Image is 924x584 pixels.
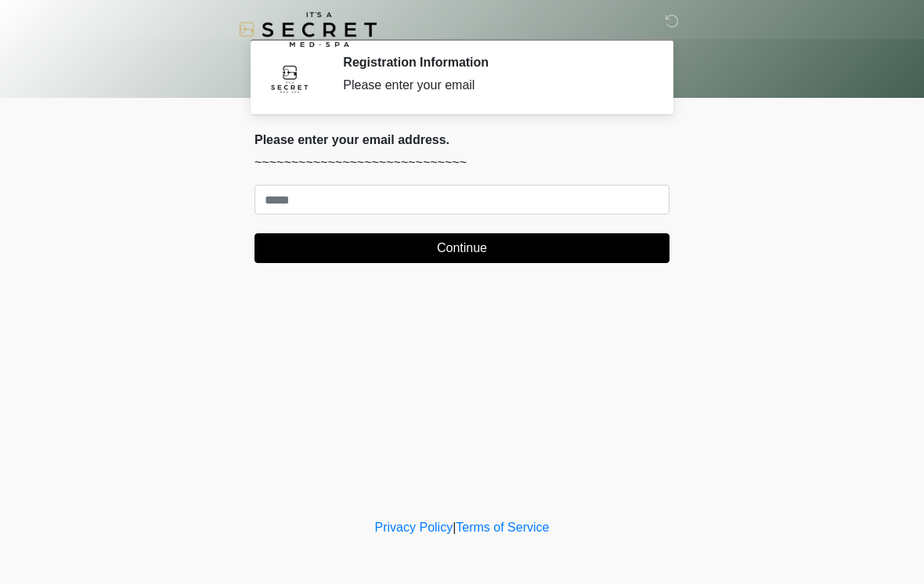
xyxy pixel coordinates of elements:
div: Please enter your email [343,76,646,95]
a: Terms of Service [456,521,549,534]
button: Continue [254,233,670,263]
a: | [453,521,456,534]
img: Agent Avatar [266,55,313,102]
p: ~~~~~~~~~~~~~~~~~~~~~~~~~~~~~ [254,153,670,172]
img: It's A Secret Med Spa Logo [239,12,377,47]
a: Privacy Policy [375,521,453,534]
h2: Registration Information [343,55,646,70]
h2: Please enter your email address. [254,132,670,147]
